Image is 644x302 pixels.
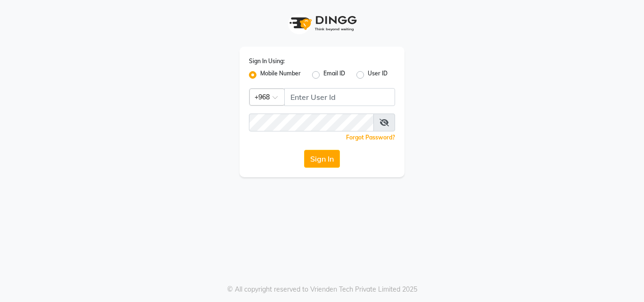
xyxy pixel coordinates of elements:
[346,134,395,141] a: Forgot Password?
[260,69,301,81] label: Mobile Number
[304,150,340,168] button: Sign In
[323,69,345,81] label: Email ID
[284,88,395,106] input: Username
[249,114,374,131] input: Username
[284,9,360,37] img: logo1.svg
[368,69,388,81] label: User ID
[249,57,285,65] label: Sign In Using:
